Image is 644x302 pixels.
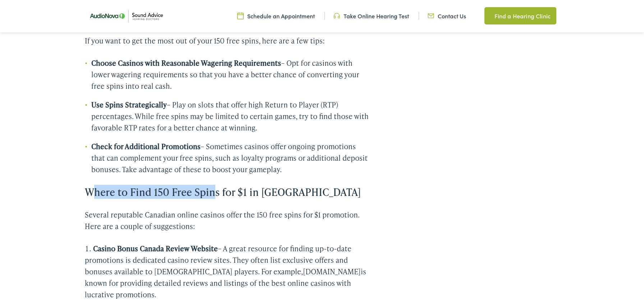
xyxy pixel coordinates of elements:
[428,12,466,20] a: Contact Us
[333,12,340,20] img: Headphone icon in a unique green color, suggesting audio-related services or features.
[237,12,244,20] img: Calendar icon in a unique green color, symbolizing scheduling or date-related features.
[303,266,361,276] a: [DOMAIN_NAME]
[91,58,281,68] strong: Choose Casinos with Reasonable Wagering Requirements
[237,12,315,20] a: Schedule an Appointment
[85,186,369,198] h3: Where to Find 150 Free Spins for $1 in [GEOGRAPHIC_DATA]
[484,7,556,24] a: Find a Hearing Clinic
[85,57,369,92] li: – Opt for casinos with lower wagering requirements so that you have a better chance of converting...
[85,99,369,133] li: – Play on slots that offer high Return to Player (RTP) percentages. While free spins may be limit...
[333,12,409,20] a: Take Online Hearing Test
[85,35,369,46] p: If you want to get the most out of your 150 free spins, here are a few tips:
[93,243,218,253] strong: Casino Bonus Canada Review Website
[484,12,491,20] img: Map pin icon in a unique green color, indicating location-related features or services.
[428,12,434,20] img: Icon representing mail communication in a unique green color, indicative of contact or communicat...
[91,141,201,151] strong: Check for Additional Promotions
[85,209,369,232] p: Several reputable Canadian online casinos offer the 150 free spins for $1 promotion. Here are a c...
[85,141,369,175] li: – Sometimes casinos offer ongoing promotions that can complement your free spins, such as loyalty...
[85,243,369,300] li: – A great resource for finding up-to-date promotions is dedicated casino review sites. They often...
[91,100,167,110] strong: Use Spins Strategically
